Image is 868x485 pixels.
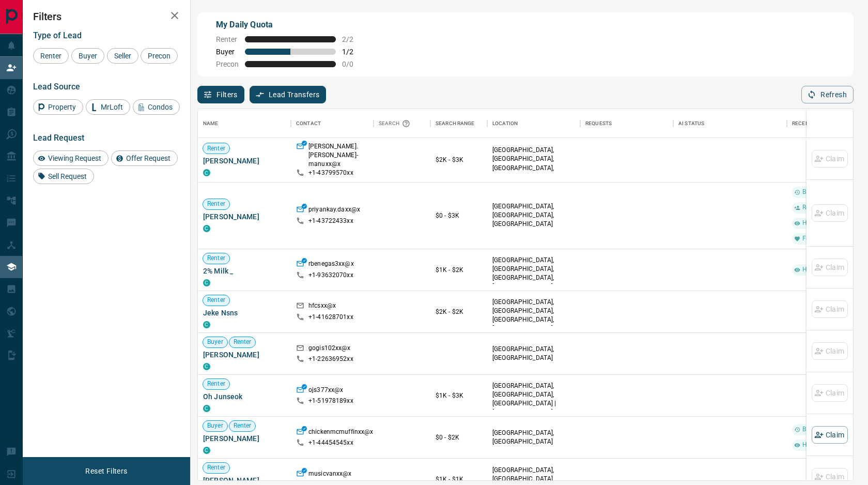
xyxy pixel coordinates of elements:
[492,109,518,138] div: Location
[203,447,210,454] div: condos.ca
[141,48,178,64] div: Precon
[487,109,580,138] div: Location
[111,150,178,166] div: Offer Request
[203,433,286,444] span: [PERSON_NAME]
[133,99,180,115] div: Condos
[379,109,413,138] div: Search
[580,109,673,138] div: Requests
[585,109,612,138] div: Requests
[216,48,239,56] span: Buyer
[33,31,82,40] span: Type of Lead
[308,438,353,447] p: +1- 44454545xx
[492,202,575,229] p: [GEOGRAPHIC_DATA], [GEOGRAPHIC_DATA], [GEOGRAPHIC_DATA]
[436,307,482,316] p: $2K - $2K
[144,52,174,60] span: Precon
[308,313,353,322] p: +1- 41628701xx
[203,338,227,346] span: Buyer
[492,146,575,181] p: North York, West End
[203,254,229,263] span: Renter
[203,421,227,430] span: Buyer
[33,10,180,23] h2: Filters
[216,19,365,31] p: My Daily Quota
[492,298,575,334] p: North York, Scarborough, West End
[308,386,343,397] p: ojs377xx@x
[308,355,353,363] p: +1- 22636952xx
[436,391,482,400] p: $1K - $3K
[203,144,229,153] span: Renter
[342,60,365,68] span: 0 / 0
[308,469,352,480] p: musicvanxx@x
[44,172,90,180] span: Sell Request
[308,397,353,405] p: +1- 51978189xx
[430,109,487,138] div: Search Range
[798,425,840,434] span: Back to Site
[308,428,373,438] p: chickenmcmuffinxx@x
[203,308,286,318] span: Jeke Nsns
[203,380,229,388] span: Renter
[492,382,575,417] p: [GEOGRAPHIC_DATA], [GEOGRAPHIC_DATA], [GEOGRAPHIC_DATA] | [GEOGRAPHIC_DATA]
[308,260,354,270] p: rbenegas3xx@x
[33,82,80,92] span: Lead Source
[203,321,210,328] div: condos.ca
[492,256,575,292] p: Midtown | Central, East York
[801,86,854,103] button: Refresh
[203,279,210,286] div: condos.ca
[44,103,80,111] span: Property
[296,109,321,138] div: Contact
[436,211,482,220] p: $0 - $3K
[44,154,105,162] span: Viewing Request
[203,109,219,138] div: Name
[203,211,286,222] span: [PERSON_NAME]
[33,150,109,166] div: Viewing Request
[673,109,787,138] div: AI Status
[308,344,351,355] p: gogis102xx@x
[86,99,130,115] div: MrLoft
[122,154,174,162] span: Offer Request
[308,271,353,280] p: +1- 93632070xx
[203,463,229,472] span: Renter
[203,225,210,232] div: condos.ca
[97,103,127,111] span: MrLoft
[203,296,229,305] span: Renter
[203,200,229,208] span: Renter
[33,99,83,115] div: Property
[33,169,94,184] div: Sell Request
[798,265,843,274] span: High Interest
[436,265,482,275] p: $1K - $2K
[436,155,482,164] p: $2K - $3K
[798,203,865,212] span: Requested a Viewing
[308,169,353,177] p: +1- 43799570xx
[203,169,210,176] div: condos.ca
[203,363,210,370] div: condos.ca
[308,301,336,312] p: hfcsxx@x
[107,48,138,64] div: Seller
[33,48,69,64] div: Renter
[203,156,286,166] span: [PERSON_NAME]
[197,86,244,103] button: Filters
[492,429,575,446] p: [GEOGRAPHIC_DATA], [GEOGRAPHIC_DATA]
[678,109,704,138] div: AI Status
[229,338,256,346] span: Renter
[436,475,482,484] p: $1K - $1K
[203,405,210,412] div: condos.ca
[144,103,176,111] span: Condos
[75,52,101,60] span: Buyer
[798,234,833,243] span: Favourite
[229,421,256,430] span: Renter
[798,188,840,196] span: Back to Site
[37,52,65,60] span: Renter
[436,109,475,138] div: Search Range
[203,350,286,360] span: [PERSON_NAME]
[798,219,843,228] span: High Interest
[198,109,291,138] div: Name
[203,266,286,276] span: 2% Milk _
[33,133,84,143] span: Lead Request
[308,142,368,169] p: [PERSON_NAME].[PERSON_NAME]-manuxx@x
[342,35,365,43] span: 2 / 2
[812,426,848,444] button: Claim
[111,52,135,60] span: Seller
[216,35,239,43] span: Renter
[308,205,360,216] p: priyankay.daxx@x
[203,391,286,402] span: Oh Junseok
[250,86,327,103] button: Lead Transfers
